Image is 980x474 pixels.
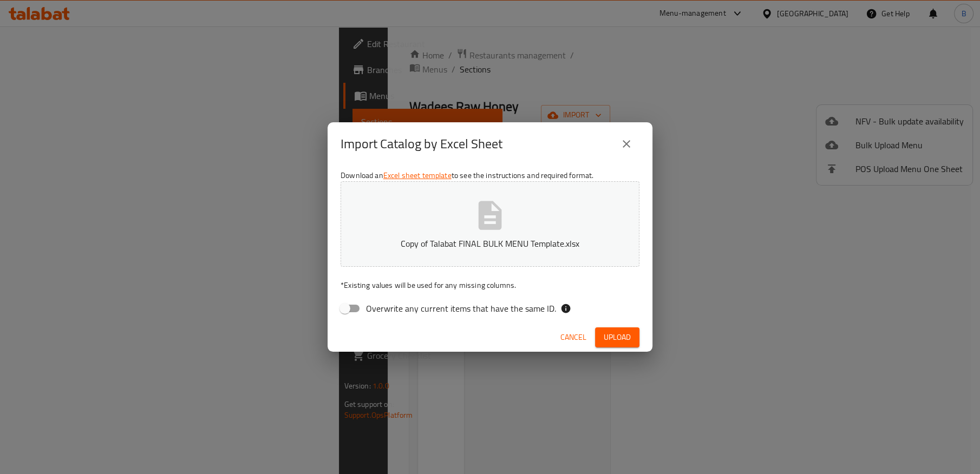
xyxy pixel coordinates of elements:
span: Overwrite any current items that have the same ID. [366,302,556,315]
button: Upload [595,327,639,347]
span: Cancel [560,331,586,344]
button: close [613,131,639,157]
h2: Import Catalog by Excel Sheet [341,135,502,153]
p: Copy of Talabat FINAL BULK MENU Template.xlsx [357,237,623,250]
a: Excel sheet template [383,168,452,182]
button: Cancel [556,327,591,347]
div: Download an to see the instructions and required format. [328,166,652,322]
button: Copy of Talabat FINAL BULK MENU Template.xlsx [341,181,639,267]
p: Existing values will be used for any missing columns. [341,280,639,291]
span: Upload [604,331,631,344]
svg: If the overwrite option isn't selected, then the items that match an existing ID will be ignored ... [560,303,571,314]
